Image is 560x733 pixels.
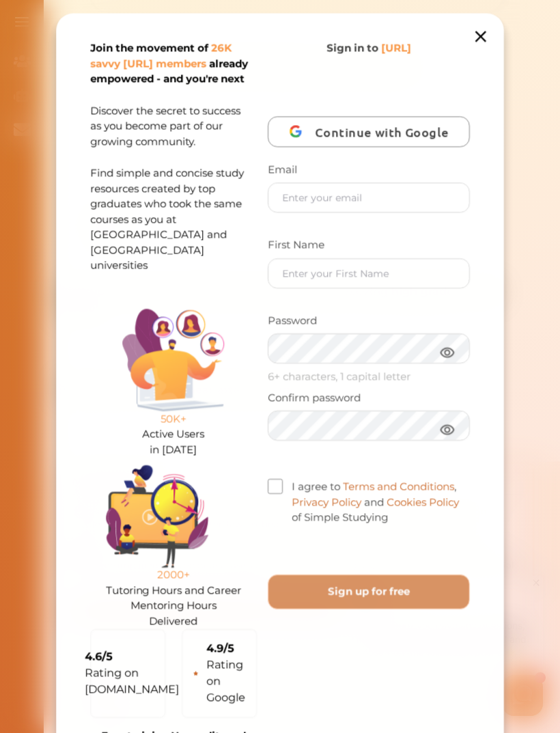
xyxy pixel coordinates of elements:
span: 🌟 [272,73,285,87]
a: 4.6/5Rating on [DOMAIN_NAME] [90,629,165,718]
p: Sign in to [326,40,411,56]
p: Confirm password [268,390,470,406]
a: 4.9/5Rating on Google [182,629,257,718]
p: Active Users in [DATE] [122,426,225,457]
label: I agree to , and of Simple Studying [268,479,470,525]
a: Privacy Policy [292,495,361,508]
input: Enter your First Name [268,259,469,288]
img: Nini [120,14,145,40]
button: Continue with Google [268,116,470,147]
span: 26K savvy [URL] members [90,41,232,70]
i: 1 [303,100,313,111]
p: Find simple and concise study resources created by top graduates who took the same courses as you... [90,149,257,273]
a: Cookies Policy [387,495,459,508]
a: Terms and Conditions [343,480,454,493]
button: Sign up for free [268,575,470,609]
p: First Name [268,237,470,253]
div: 4.9/5 [206,641,245,657]
img: eye.3286bcf0.webp [439,421,456,438]
p: 50K+ [122,411,225,427]
div: Rating on Google [206,657,245,706]
div: 4.6/5 [85,649,179,665]
span: 👋 [163,46,176,60]
p: Hey there If you have any questions, I'm here to help! Just text back 'Hi' and choose from the fo... [120,46,300,87]
p: Discover the secret to success as you become part of our growing community. [90,87,257,150]
p: 2000+ [106,568,242,583]
img: eye.3286bcf0.webp [439,344,456,361]
span: Continue with Google [316,115,456,148]
p: Tutoring Hours and Career Mentoring Hours Delivered [106,583,242,618]
input: Enter your email [268,183,469,212]
span: [URL] [381,41,411,54]
p: Email [268,162,470,178]
p: Join the movement of already empowered - and you're next [90,40,254,87]
img: Group%201403.ccdcecb8.png [106,465,208,568]
p: Password [268,313,470,329]
img: Illustration.25158f3c.png [122,309,225,411]
div: Nini [154,23,169,36]
p: 6+ characters, 1 capital letter [268,369,470,385]
div: Rating on [DOMAIN_NAME] [85,665,179,698]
